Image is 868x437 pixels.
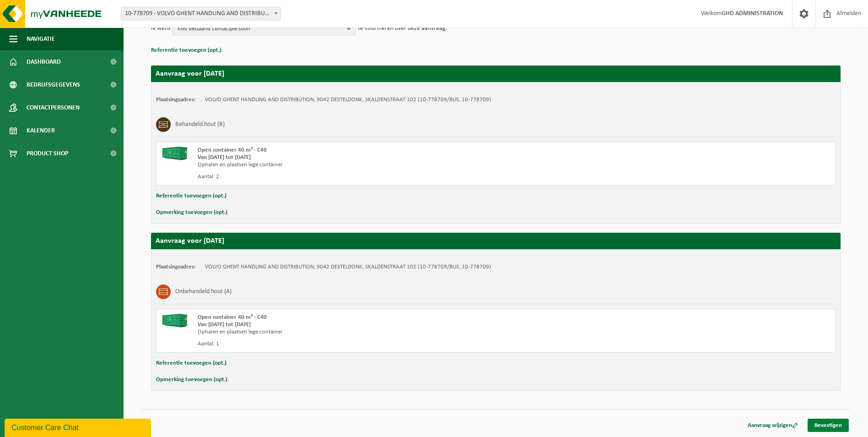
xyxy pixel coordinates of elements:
[198,147,267,153] span: Open container 40 m³ - C40
[198,161,533,169] div: Ophalen en plaatsen lege container
[156,264,196,270] strong: Plaatsingsadres:
[198,314,267,320] span: Open container 40 m³ - C40
[198,322,251,328] strong: Van [DATE] tot [DATE]
[5,417,153,437] iframe: chat widget
[198,328,533,336] div: Ophalen en plaatsen lege container
[156,207,227,218] button: Opmerking toevoegen (opt.)
[722,10,783,17] strong: GHD ADMINISTRATION
[27,27,55,50] span: Navigatie
[27,119,55,142] span: Kalender
[121,7,281,21] span: 10-778709 - VOLVO GHENT HANDLING AND DISTRIBUTION - DESTELDONK
[151,22,170,35] p: Ik wens
[198,173,533,180] div: Aantal: 2
[358,22,447,35] p: te informeren over deze aanvraag.
[198,154,251,160] strong: Van [DATE] tot [DATE]
[161,314,189,328] img: HK-XC-40-GN-00.png
[27,96,80,119] span: Contactpersonen
[178,22,343,36] span: Kies bestaand contactpersoon
[161,147,189,160] img: HK-XC-40-GN-00.png
[173,22,356,35] button: Kies bestaand contactpersoon
[741,419,805,432] a: Aanvraag wijzigen
[27,50,61,73] span: Dashboard
[205,96,491,104] td: VOLVO GHENT HANDLING AND DISTRIBUTION, 9042 DESTELDONK, SKALDENSTRAAT 102 (10-778709/BUS, 10-778709)
[27,142,68,165] span: Product Shop
[175,117,225,132] h3: Behandeld hout (B)
[808,419,849,432] a: Bevestigen
[156,374,227,386] button: Opmerking toevoegen (opt.)
[156,97,196,103] strong: Plaatsingsadres:
[151,44,221,56] button: Referentie toevoegen (opt.)
[205,263,491,271] td: VOLVO GHENT HANDLING AND DISTRIBUTION, 9042 DESTELDONK, SKALDENSTRAAT 102 (10-778709/BUS, 10-778709)
[121,7,280,20] span: 10-778709 - VOLVO GHENT HANDLING AND DISTRIBUTION - DESTELDONK
[198,340,533,348] div: Aantal: 1
[156,70,224,77] strong: Aanvraag voor [DATE]
[156,237,224,245] strong: Aanvraag voor [DATE]
[156,357,226,369] button: Referentie toevoegen (opt.)
[175,284,232,299] h3: Onbehandeld hout (A)
[156,190,226,202] button: Referentie toevoegen (opt.)
[27,73,80,96] span: Bedrijfsgegevens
